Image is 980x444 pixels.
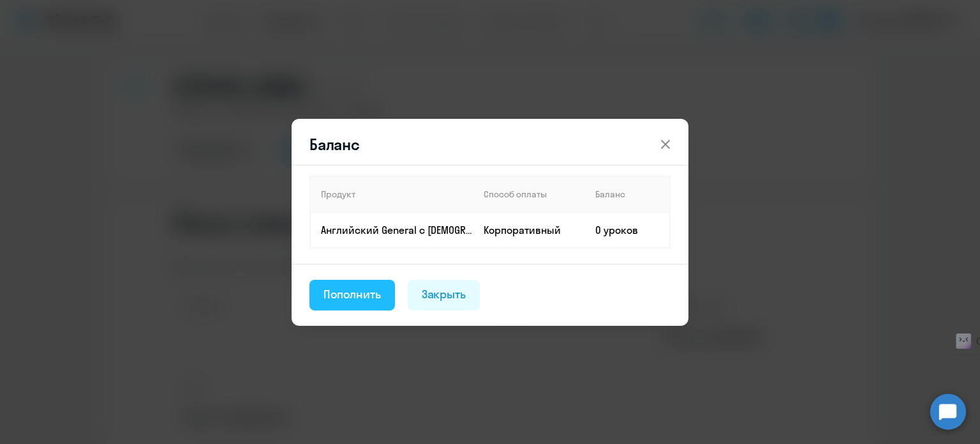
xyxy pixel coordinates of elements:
button: Пополнить [309,280,395,310]
div: Закрыть [422,286,466,303]
p: Английский General с [DEMOGRAPHIC_DATA] преподавателем [321,223,473,237]
th: Баланс [585,176,670,212]
th: Способ оплаты [473,176,585,212]
button: Закрыть [408,280,480,310]
th: Продукт [310,176,473,212]
header: Баланс [292,134,688,155]
td: Корпоративный [473,212,585,248]
td: 0 уроков [585,212,670,248]
div: Пополнить [323,286,381,303]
